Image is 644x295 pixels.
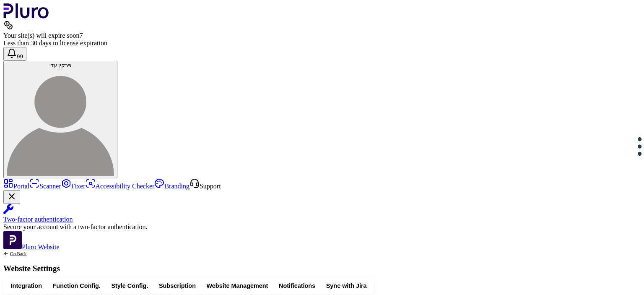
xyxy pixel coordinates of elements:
div: Secure your account with a two-factor authentication. [3,223,641,231]
span: Website Management [207,282,268,290]
button: Notifications [273,280,321,292]
h1: Website Settings [3,264,60,272]
button: Close Two-factor authentication notification [3,190,20,204]
a: Two-factor authentication [3,204,641,223]
a: Open Pluro Website [3,243,60,251]
button: Open notifications, you have 379 new notifications [3,47,26,61]
button: Website Management [201,280,273,292]
span: Integration [11,282,42,290]
button: פרקין עדיפרקין עדי [3,61,117,178]
span: Notifications [279,282,315,290]
a: Branding [154,183,190,190]
a: Back to previous screen [3,251,60,256]
div: Your site(s) will expire soon [3,32,641,39]
div: Less than 30 days to license expiration [3,39,641,47]
button: Style Config. [106,280,154,292]
span: 7 [79,32,83,39]
a: Portal [3,183,29,190]
a: Scanner [29,183,61,190]
span: Subscription [159,282,196,290]
a: Open Support screen [190,183,221,190]
a: Logo [3,13,49,20]
img: פרקין עדי [7,68,114,176]
span: 99 [17,53,23,60]
button: Integration [5,280,47,292]
span: Sync with Jira [326,282,367,290]
button: Function Config. [47,280,106,292]
a: Accessibility Checker [86,183,155,190]
aside: Sidebar menu [3,178,641,251]
div: Two-factor authentication [3,216,641,223]
a: Fixer [61,183,86,190]
span: פרקין עדי [49,62,72,68]
button: Subscription [153,280,201,292]
button: Sync with Jira [321,280,372,292]
span: Function Config. [53,282,101,290]
span: Style Config. [111,282,148,290]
